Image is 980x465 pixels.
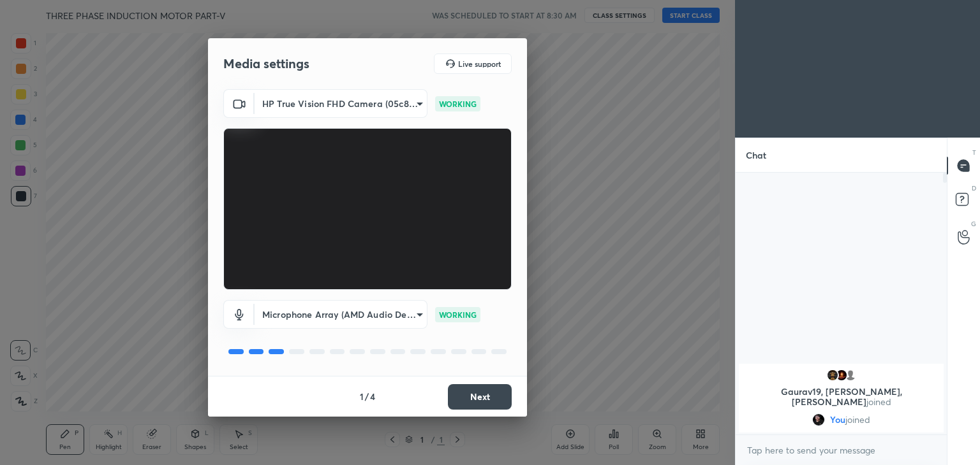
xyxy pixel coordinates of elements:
p: Gaurav19, [PERSON_NAME], [PERSON_NAME] [746,387,936,407]
img: daa425374cb446028a250903ee68cc3a.jpg [835,369,848,382]
img: default.png [844,369,857,382]
h5: Live support [458,60,501,68]
span: joined [866,396,891,408]
p: WORKING [439,98,477,110]
p: D [972,183,976,193]
div: HP True Vision FHD Camera (05c8:0441) [255,89,427,118]
h4: / [365,390,369,403]
span: You [830,415,845,425]
p: WORKING [439,309,477,320]
h4: 1 [360,390,364,403]
p: G [971,219,976,229]
img: 5ced908ece4343448b4c182ab94390f6.jpg [812,413,825,426]
h2: Media settings [223,55,309,72]
div: grid [736,361,947,435]
img: a803e157896943a7b44a106eca0c0f29.png [826,369,839,382]
p: T [972,148,976,157]
p: Chat [736,138,776,172]
button: Next [448,384,512,410]
div: HP True Vision FHD Camera (05c8:0441) [255,300,427,329]
span: joined [845,415,870,425]
h4: 4 [370,390,375,403]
